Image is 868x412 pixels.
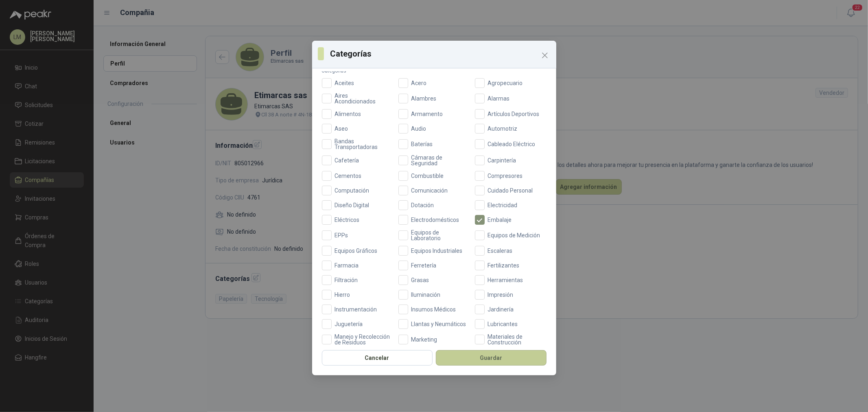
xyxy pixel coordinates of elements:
span: Embalaje [485,217,515,223]
span: Alarmas [485,96,513,101]
span: Lubricantes [485,321,521,327]
span: Escaleras [485,248,516,254]
span: Armamento [408,111,446,117]
span: Equipos de Medición [485,232,544,238]
span: Electricidad [485,202,521,208]
span: Bandas Transportadoras [332,138,394,150]
span: Fertilizantes [485,263,523,268]
span: Baterías [408,141,436,147]
span: Equipos de Laboratorio [408,230,470,241]
span: Cámaras de Seguridad [408,155,470,166]
span: Llantas y Neumáticos [408,321,470,327]
span: Artículos Deportivos [485,111,543,117]
span: Jardinería [485,307,517,312]
button: Guardar [436,350,547,366]
span: Cableado Eléctrico [485,141,539,147]
span: Iluminación [408,292,444,298]
span: Computación [332,188,373,193]
button: Close [538,49,551,62]
span: Diseño Digital [332,202,373,208]
span: Agropecuario [485,80,526,86]
span: Automotriz [485,126,521,131]
span: Electrodomésticos [408,217,463,223]
span: EPPs [332,232,352,238]
span: Carpintería [485,158,520,163]
span: Audio [408,126,430,131]
span: Combustible [408,173,447,179]
span: Ferretería [408,263,440,268]
span: Alimentos [332,111,365,117]
span: Marketing [408,337,441,342]
span: Equipos Industriales [408,248,466,254]
span: Manejo y Recolección de Residuos [332,334,394,345]
span: Impresión [485,292,517,298]
span: Cementos [332,173,365,179]
span: Grasas [408,277,433,283]
span: Herramientas [485,277,527,283]
span: Cuidado Personal [485,188,536,193]
span: Filtración [332,277,361,283]
span: Aseo [332,126,352,131]
span: Juguetería [332,321,366,327]
span: Cafetería [332,158,363,163]
span: Insumos Médicos [408,307,459,312]
button: Cancelar [322,350,433,366]
span: Acero [408,80,430,86]
span: Alambres [408,96,440,101]
span: Dotación [408,202,437,208]
span: Compresores [485,173,526,179]
span: Instrumentación [332,307,380,312]
h3: Categorías [330,48,551,60]
span: Aceites [332,80,358,86]
span: Aires Acondicionados [332,93,394,104]
span: Eléctricos [332,217,363,223]
span: Comunicación [408,188,451,193]
span: Materiales de Construcción [485,334,547,345]
span: Equipos Gráficos [332,248,381,254]
span: Hierro [332,292,354,298]
span: Farmacia [332,263,362,268]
